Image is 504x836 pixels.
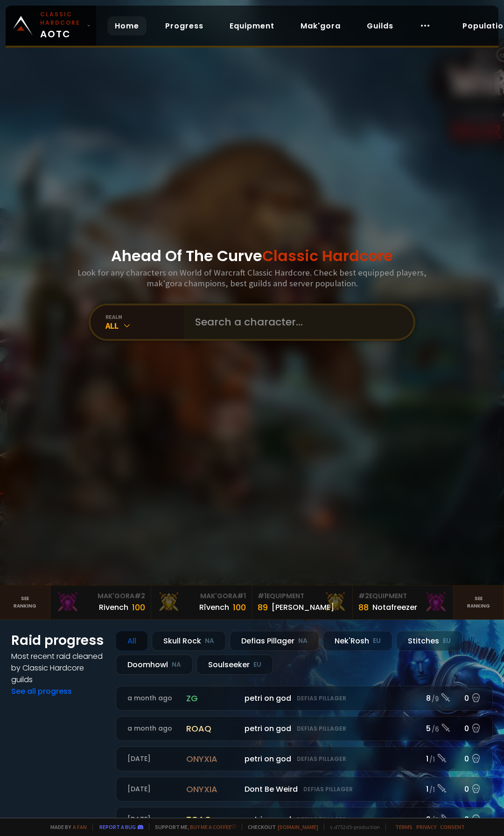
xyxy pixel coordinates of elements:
a: [DOMAIN_NAME] [278,823,318,830]
h1: Ahead Of The Curve [111,245,393,267]
div: Doomhowl [116,655,193,675]
a: Progress [158,16,211,35]
div: Mak'Gora [157,591,246,601]
span: Checkout [242,823,318,830]
small: NA [205,636,214,646]
small: Classic Hardcore [40,10,83,27]
a: [DATE]onyxiapetri on godDefias Pillager1 /10 [116,746,493,771]
div: realm [105,313,184,320]
a: Equipment [222,16,282,35]
a: Report a bug [99,823,136,830]
h4: Most recent raid cleaned by Classic Hardcore guilds [11,650,105,685]
a: a fan [73,823,87,830]
small: EU [253,660,261,670]
a: Seeranking [454,586,504,619]
div: All [116,631,148,651]
div: Soulseeker [196,655,273,675]
div: Rîvench [199,601,229,613]
span: # 1 [237,591,246,601]
a: a month agozgpetri on godDefias Pillager8 /90 [116,686,493,711]
small: EU [443,636,451,646]
div: Equipment [258,591,347,601]
a: Classic HardcoreAOTC [6,6,96,46]
span: Support me, [149,823,236,830]
span: # 2 [358,591,369,601]
div: 100 [233,601,246,614]
small: NA [172,660,181,670]
a: Consent [440,823,465,830]
div: Nek'Rosh [323,631,392,651]
small: EU [373,636,381,646]
div: [PERSON_NAME] [272,601,334,613]
div: Mak'Gora [56,591,145,601]
span: # 1 [258,591,266,601]
a: a month agoroaqpetri on godDefias Pillager5 /60 [116,716,493,741]
div: Rivench [99,601,128,613]
a: #1Equipment89[PERSON_NAME] [252,586,353,619]
h3: Look for any characters on World of Warcraft Classic Hardcore. Check best equipped players, mak'g... [76,267,428,289]
a: Mak'Gora#2Rivench100 [50,586,151,619]
div: 88 [358,601,369,614]
a: Buy me a coffee [190,823,236,830]
div: 100 [132,601,145,614]
div: Skull Rock [152,631,226,651]
span: # 2 [134,591,145,601]
a: Mak'gora [293,16,348,35]
div: Stitches [396,631,462,651]
small: NA [298,636,308,646]
span: Classic Hardcore [262,245,393,266]
span: v. d752d5 - production [324,823,380,830]
a: Privacy [416,823,436,830]
div: Defias Pillager [230,631,319,651]
div: 89 [258,601,268,614]
a: Guilds [359,16,401,35]
h1: Raid progress [11,631,105,650]
a: Home [107,16,147,35]
a: [DATE]onyxiaDont Be WeirdDefias Pillager1 /10 [116,777,493,801]
a: Terms [395,823,413,830]
a: [DATE]toaqpetri on godDefias Pillager9 /90 [116,807,493,832]
div: Equipment [358,591,448,601]
a: See all progress [11,686,72,697]
div: Notafreezer [372,601,417,613]
a: #2Equipment88Notafreezer [353,586,454,619]
span: AOTC [40,10,83,41]
span: Made by [45,823,87,830]
div: All [105,320,184,331]
input: Search a character... [189,305,402,339]
a: Mak'Gora#1Rîvench100 [151,586,252,619]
